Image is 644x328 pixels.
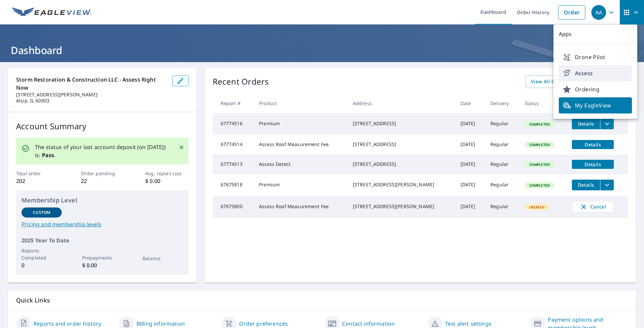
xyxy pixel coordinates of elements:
[591,5,606,20] div: AA
[519,93,567,113] th: Status
[213,113,254,135] td: 67774516
[21,247,62,261] p: Reports Completed
[353,141,450,148] div: [STREET_ADDRESS]
[353,161,450,168] div: [STREET_ADDRESS]
[42,151,54,159] b: Pass
[553,25,637,44] p: Apps
[353,203,450,210] div: [STREET_ADDRESS][PERSON_NAME]
[81,170,124,177] p: Order pending
[572,201,614,213] button: Cancel
[600,180,614,190] button: filesDropdownBtn-67675818
[254,196,347,218] td: Assess Roof Measurement Fee
[16,170,59,177] p: Total order
[576,182,596,188] span: Details
[21,236,183,244] p: 2025 Year To Date
[145,170,188,177] p: Avg. report cost
[525,205,548,209] span: Created
[82,261,122,269] p: $ 0.00
[213,135,254,154] td: 67774514
[563,53,628,61] span: Drone Pilot
[576,161,610,168] span: Details
[254,113,347,135] td: Premium
[34,320,101,328] a: Reports and order history
[558,5,585,19] a: Order
[559,65,632,81] a: Assess
[347,93,455,113] th: Address
[16,98,167,104] p: Alsip, IL 60803
[455,196,485,218] td: [DATE]
[177,143,186,152] button: Close
[21,220,183,228] a: Pricing and membership levels
[342,320,395,328] a: Contact information
[254,135,347,154] td: Assess Roof Measurement Fee
[563,101,628,109] span: My EagleView
[526,76,573,88] a: View All Orders
[572,160,614,169] button: detailsBtn-67774513
[485,196,519,218] td: Regular
[213,76,269,88] p: Recent Orders
[525,122,554,127] span: Completed
[455,135,485,154] td: [DATE]
[579,203,607,211] span: Cancel
[525,162,554,167] span: Completed
[455,154,485,174] td: [DATE]
[33,209,50,216] p: Custom
[239,320,288,328] a: Order preferences
[445,320,491,328] a: Text alert settings
[455,174,485,196] td: [DATE]
[485,135,519,154] td: Regular
[353,181,450,188] div: [STREET_ADDRESS][PERSON_NAME]
[137,320,185,328] a: Billing information
[145,177,188,185] p: $ 0.00
[563,69,628,77] span: Assess
[559,49,632,65] a: Drone Pilot
[563,85,628,93] span: Ordering
[254,154,347,174] td: Assess Detect
[576,121,596,127] span: Details
[254,93,347,113] th: Product
[485,154,519,174] td: Regular
[16,177,59,185] p: 202
[485,113,519,135] td: Regular
[572,119,600,129] button: detailsBtn-67774516
[8,43,636,57] h1: Dashboard
[485,93,519,113] th: Delivery
[455,113,485,135] td: [DATE]
[16,92,167,98] p: [STREET_ADDRESS][PERSON_NAME]
[576,141,610,148] span: Details
[143,255,183,262] p: Balance
[213,154,254,174] td: 67774513
[12,7,91,17] img: EV Logo
[213,93,254,113] th: Report #
[81,177,124,185] p: 22
[525,142,554,147] span: Completed
[559,81,632,97] a: Ordering
[353,120,450,127] div: [STREET_ADDRESS]
[572,180,600,190] button: detailsBtn-67675818
[531,78,568,86] span: View All Orders
[16,120,189,132] p: Account Summary
[455,93,485,113] th: Date
[16,296,628,304] p: Quick Links
[21,261,62,269] p: 0
[16,76,167,92] p: Storm Restoration & Construction LLC - Assess Right Now
[559,97,632,113] a: My EagleView
[82,254,122,261] p: Prepayments
[21,196,183,205] p: Membership Level
[254,174,347,196] td: Premium
[600,119,614,129] button: filesDropdownBtn-67774516
[485,174,519,196] td: Regular
[213,174,254,196] td: 67675818
[35,143,170,159] p: The status of your last account deposit (on [DATE]) is: .
[213,196,254,218] td: 67675800
[525,183,554,188] span: Completed
[572,140,614,149] button: detailsBtn-67774514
